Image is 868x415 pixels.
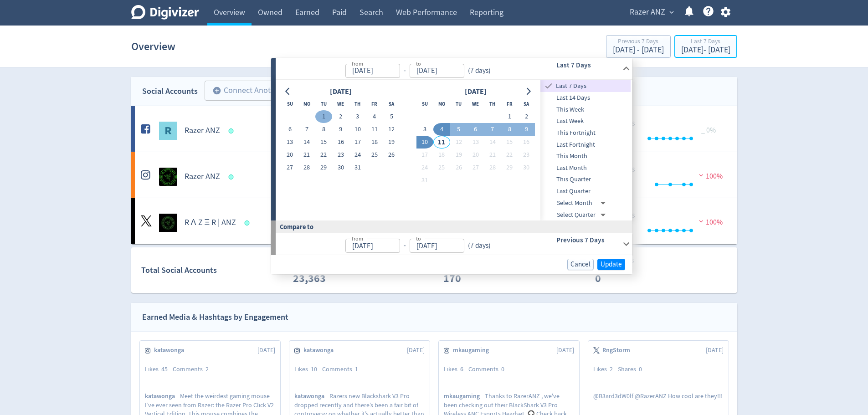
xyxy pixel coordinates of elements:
button: 24 [349,149,366,161]
button: 1 [501,110,518,123]
button: 6 [282,123,298,136]
button: 31 [349,161,366,174]
th: Saturday [383,97,400,110]
button: 10 [349,123,366,136]
span: Last Fortnight [540,140,631,150]
div: Last 7 Days [681,38,730,46]
span: _ 0% [701,126,716,135]
span: This Fortnight [540,128,631,138]
button: 30 [332,161,349,174]
button: 16 [332,136,349,149]
span: Last Quarter [540,186,631,196]
span: This Quarter [540,174,631,184]
th: Wednesday [332,97,349,110]
span: 100% [697,218,723,227]
button: 27 [282,161,298,174]
span: 2 [205,365,209,373]
button: 3 [349,110,366,123]
div: - [400,66,410,76]
button: 18 [366,136,383,149]
span: Update [601,261,622,268]
div: Total Social Accounts [141,264,287,277]
button: 20 [467,149,484,161]
button: 23 [332,149,349,161]
span: mkaugaming [453,346,494,355]
button: 13 [282,136,298,149]
img: negative-performance.svg [697,218,706,225]
button: 2 [518,110,535,123]
div: [DATE] - [DATE] [681,46,730,54]
span: expand_more [668,8,676,16]
button: 21 [484,149,501,161]
button: 25 [366,149,383,161]
span: 100% [697,172,723,181]
th: Sunday [282,97,298,110]
button: 28 [484,161,501,174]
span: [DATE] [706,346,724,355]
div: from-to(7 days)Previous 7 Days [276,233,632,255]
button: 3 [416,123,433,136]
a: R Λ Z Ξ R | ANZ undefinedR Λ Z Ξ R | ANZ Followers --- Followers 14,028 <1% Engagements 67 Engage... [131,198,737,244]
div: Select Quarter [557,209,609,221]
svg: Video Views 0 [590,119,727,143]
div: Comments [322,365,363,374]
div: from-to(7 days)Last 7 Days [276,80,632,220]
span: 45 [161,365,168,373]
button: 26 [383,149,400,161]
button: Cancel [567,259,594,270]
div: This Quarter [540,174,631,185]
button: 11 [366,123,383,136]
span: This Week [540,105,631,115]
p: 23,363 [293,270,345,287]
div: Comments [468,365,509,374]
p: 0 [595,270,647,287]
button: 31 [416,174,433,187]
img: Razer ANZ undefined [159,122,177,140]
div: Shares [618,365,647,374]
button: 26 [450,161,467,174]
span: katawonga [145,392,180,400]
label: to [416,235,421,242]
button: 10 [416,136,433,149]
div: Last Quarter [540,185,631,197]
button: 12 [383,123,400,136]
div: Social Accounts [142,85,198,98]
th: Tuesday [450,97,467,110]
th: Monday [298,97,315,110]
a: Razer ANZ undefinedRazer ANZ Followers --- _ 0% Followers N/A Engagements 0 Engagements 0 _ 0% Vi... [131,106,737,152]
button: 19 [383,136,400,149]
button: 28 [298,161,315,174]
span: 10 [311,365,317,373]
button: 8 [501,123,518,136]
div: This Fortnight [540,127,631,139]
button: 20 [282,149,298,161]
span: Razer ANZ [630,5,665,20]
button: 9 [518,123,535,136]
th: Friday [366,97,383,110]
span: [DATE] [556,346,574,355]
div: Likes [444,365,468,374]
h5: Razer ANZ [185,171,220,182]
span: katawonga [154,346,189,355]
button: 4 [433,123,450,136]
button: 17 [349,136,366,149]
button: 22 [501,149,518,161]
span: 1 [355,365,358,373]
h6: Previous 7 Days [556,235,619,246]
h5: R Λ Z Ξ R | ANZ [185,217,236,228]
div: Last 7 Days [540,80,631,92]
h6: Last 7 Days [556,60,619,71]
button: 17 [416,149,433,161]
button: 30 [518,161,535,174]
div: Previous 7 Days [613,38,664,46]
span: Last Month [540,163,631,173]
button: 2 [332,110,349,123]
div: Last Month [540,162,631,174]
button: 8 [315,123,332,136]
div: Comments [173,365,214,374]
div: This Month [540,150,631,162]
button: Go to previous month [282,85,295,98]
button: Go to next month [522,85,535,98]
div: Earned Media & Hashtags by Engagement [142,311,288,324]
div: Select Month [557,197,609,209]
